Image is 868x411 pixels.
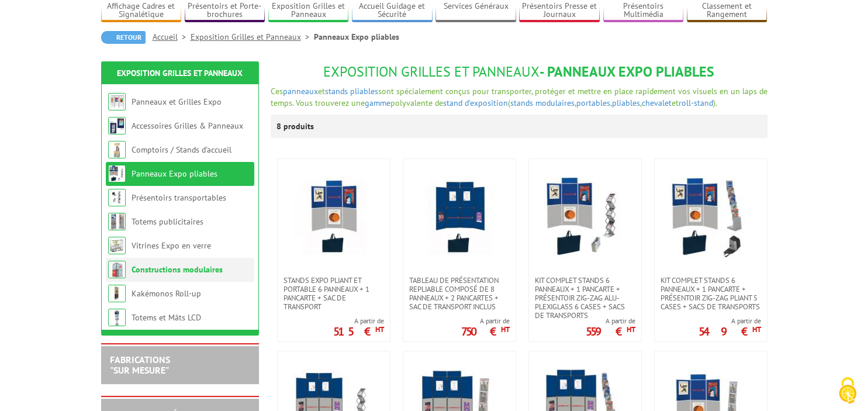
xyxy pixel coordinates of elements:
a: Présentoirs Presse et Journaux [519,1,600,20]
img: Comptoirs / Stands d'accueil [108,141,126,158]
a: stand d’exposition [443,98,508,108]
a: Panneaux et Grilles Expo [132,96,222,107]
a: Présentoirs transportables [132,192,226,203]
img: Accessoires Grilles & Panneaux [108,117,126,134]
span: Stands expo pliant et portable 6 panneaux + 1 pancarte + sac de transport [283,276,384,311]
span: Ces et [271,86,325,96]
span: A partir de [586,316,635,326]
a: gamme [365,98,390,108]
span: sont spécialement conçus pour transporter, protéger et mettre en place rapidement vos visuels en ... [271,86,767,108]
img: Kit complet stands 6 panneaux + 1 pancarte + présentoir zig-zag alu-plexiglass 6 cases + sacs de ... [544,177,626,258]
a: Vitrines Expo en verre [132,240,211,251]
a: Panneaux Expo pliables [132,168,217,179]
a: Services Généraux [435,1,516,20]
a: Classement et Rangement [687,1,767,20]
p: 515 € [333,328,384,335]
a: chevalet [642,98,672,108]
img: Panneaux et Grilles Expo [108,93,126,110]
img: Cookies (fenêtre modale) [833,376,862,405]
a: stands modulaires [510,98,575,108]
span: A partir de [698,316,761,326]
a: Retour [101,31,146,44]
a: Exposition Grilles et Panneaux [268,1,349,20]
a: Accessoires Grilles & Panneaux [132,120,243,131]
span: Exposition Grilles et Panneaux [323,63,540,81]
span: Kit complet stands 6 panneaux + 1 pancarte + présentoir zig-zag pliant 5 cases + sacs de transports [660,276,761,311]
a: Kit complet stands 6 panneaux + 1 pancarte + présentoir zig-zag pliant 5 cases + sacs de transports [655,276,767,311]
img: Stands expo pliant et portable 6 panneaux + 1 pancarte + sac de transport [293,177,375,258]
span: Kit complet stands 6 panneaux + 1 pancarte + présentoir zig-zag alu-plexiglass 6 cases + sacs de ... [535,276,635,320]
a: Accueil [153,32,191,42]
img: Constructions modulaires [108,261,126,278]
img: Totems et Mâts LCD [108,309,126,326]
p: 8 produits [276,115,320,138]
a: Stands expo pliant et portable 6 panneaux + 1 pancarte + sac de transport [278,276,390,311]
p: 750 € [461,328,510,335]
a: pliables [350,86,378,96]
span: A partir de [461,316,510,326]
h1: - Panneaux Expo pliables [271,64,767,80]
span: ( , , , et ). [508,98,717,108]
span: TABLEAU DE PRÉSENTATION REPLIABLE COMPOSÉ DE 8 panneaux + 2 pancartes + sac de transport inclus [409,276,510,311]
a: portables [576,98,610,108]
img: Kit complet stands 6 panneaux + 1 pancarte + présentoir zig-zag pliant 5 cases + sacs de transports [670,177,752,258]
sup: HT [375,324,384,334]
img: Kakémonos Roll-up [108,285,126,302]
a: Présentoirs Multimédia [603,1,684,20]
a: Constructions modulaires [132,264,223,275]
img: Présentoirs transportables [108,189,126,206]
a: Affichage Cadres et Signalétique [101,1,182,20]
a: roll-stand [679,98,713,108]
a: Exposition Grilles et Panneaux [117,68,243,78]
a: Kakémonos Roll-up [132,288,201,299]
a: pliables [612,98,640,108]
a: stands [325,86,348,96]
a: Kit complet stands 6 panneaux + 1 pancarte + présentoir zig-zag alu-plexiglass 6 cases + sacs de ... [529,276,641,320]
img: Vitrines Expo en verre [108,237,126,254]
a: FABRICATIONS"Sur Mesure" [110,354,170,376]
a: Totems publicitaires [132,216,203,227]
p: 549 € [698,328,761,335]
sup: HT [752,324,761,334]
li: Panneaux Expo pliables [314,31,399,43]
a: Exposition Grilles et Panneaux [191,32,314,42]
span: A partir de [333,316,384,326]
a: panneaux [283,86,318,96]
sup: HT [501,324,510,334]
a: Comptoirs / Stands d'accueil [132,144,231,155]
img: Totems publicitaires [108,213,126,230]
a: Présentoirs et Porte-brochures [185,1,265,20]
a: Totems et Mâts LCD [132,312,201,323]
img: TABLEAU DE PRÉSENTATION REPLIABLE COMPOSÉ DE 8 panneaux + 2 pancartes + sac de transport inclus [419,177,500,258]
button: Cookies (fenêtre modale) [827,371,868,411]
p: 559 € [586,328,635,335]
sup: HT [627,324,635,334]
img: Panneaux Expo pliables [108,165,126,182]
a: Accueil Guidage et Sécurité [352,1,433,20]
a: TABLEAU DE PRÉSENTATION REPLIABLE COMPOSÉ DE 8 panneaux + 2 pancartes + sac de transport inclus [403,276,516,311]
